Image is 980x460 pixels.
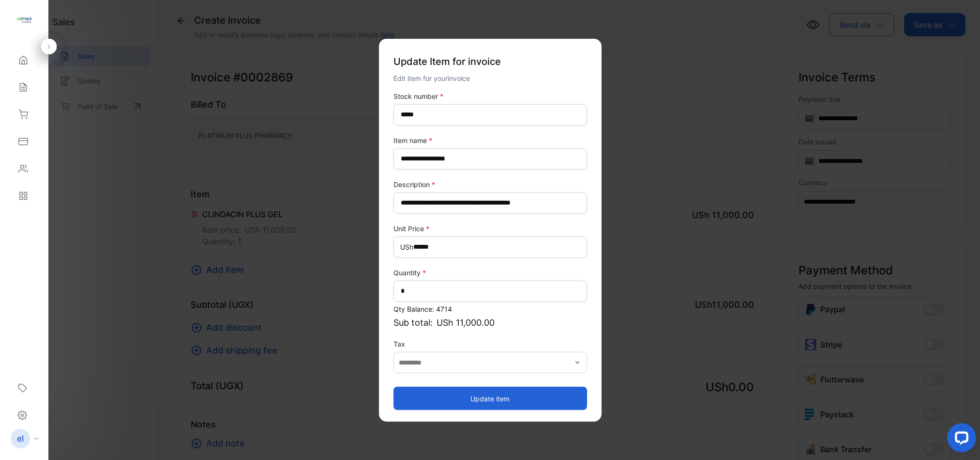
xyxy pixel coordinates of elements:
[393,91,587,101] label: Stock number
[17,13,31,27] img: logo
[393,50,587,72] p: Update Item for invoice
[393,303,587,314] p: Qty Balance: 4714
[437,316,495,329] span: USh 11,000.00
[939,419,980,460] iframe: LiveChat chat widget
[400,242,413,252] span: USh
[393,267,587,277] label: Quantity
[393,179,587,189] label: Description
[17,432,24,445] p: el
[393,74,470,82] span: Edit item for your invoice
[393,387,587,410] button: Update item
[393,338,587,349] label: Tax
[393,223,587,233] label: Unit Price
[393,135,587,145] label: Item name
[393,316,587,329] p: Sub total:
